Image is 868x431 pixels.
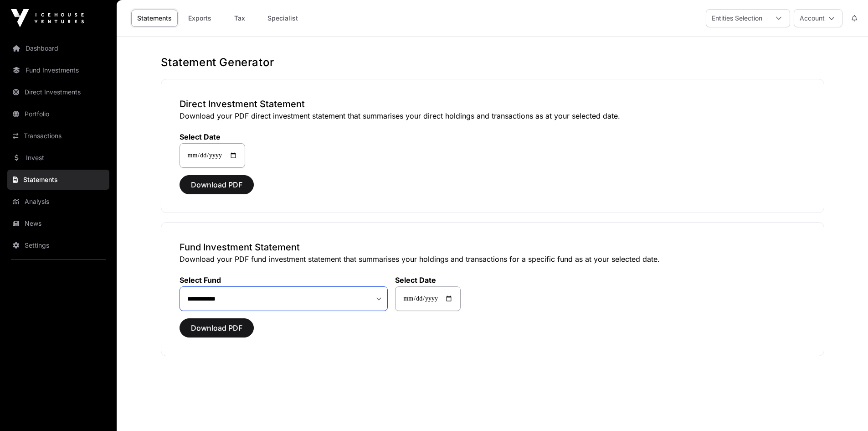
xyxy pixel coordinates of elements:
[262,10,304,27] a: Specialist
[131,10,178,27] a: Statements
[180,184,254,193] a: Download PDF
[7,126,109,146] a: Transactions
[180,275,388,285] label: Select Fund
[11,9,84,27] img: Icehouse Ventures Logo
[221,10,258,27] a: Tax
[191,179,242,190] span: Download PDF
[180,98,806,110] h3: Direct Investment Statement
[180,241,806,254] h3: Fund Investment Statement
[7,82,109,102] a: Direct Investments
[181,10,218,27] a: Exports
[395,275,461,285] label: Select Date
[180,254,806,265] p: Download your PDF fund investment statement that summarises your holdings and transactions for a ...
[822,387,868,431] iframe: Chat Widget
[7,213,109,234] a: News
[7,148,109,168] a: Invest
[180,318,254,338] button: Download PDF
[180,110,806,121] p: Download your PDF direct investment statement that summarises your direct holdings and transactio...
[180,327,254,337] a: Download PDF
[7,104,109,124] a: Portfolio
[191,322,242,333] span: Download PDF
[7,235,109,255] a: Settings
[7,60,109,80] a: Fund Investments
[7,170,109,190] a: Statements
[161,55,824,70] h1: Statement Generator
[794,9,842,27] button: Account
[7,38,109,58] a: Dashboard
[706,10,768,27] div: Entities Selection
[180,175,254,194] button: Download PDF
[7,192,109,212] a: Analysis
[180,132,245,141] label: Select Date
